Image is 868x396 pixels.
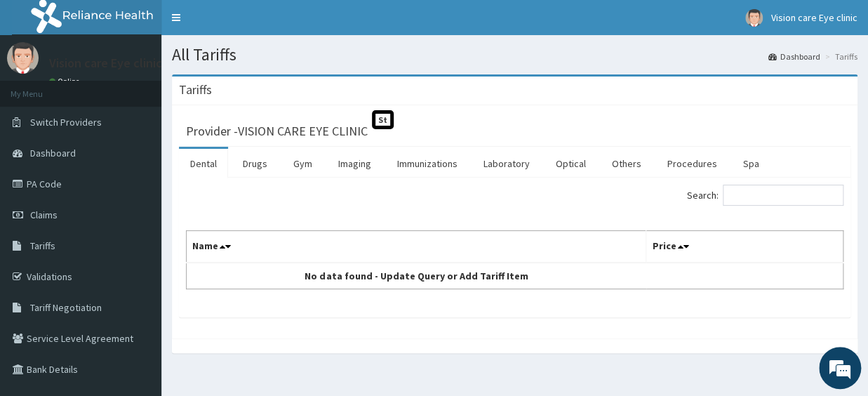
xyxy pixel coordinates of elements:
td: No data found - Update Query or Add Tariff Item [187,263,646,289]
textarea: Type your message and hit 'Enter' [7,254,267,303]
li: Tariffs [822,51,857,62]
a: Online [49,77,83,86]
a: Immunizations [386,149,469,178]
h3: Tariffs [179,84,212,96]
h3: Provider - VISION CARE EYE CLINIC [186,125,368,138]
a: Spa [732,149,770,178]
label: Search: [687,185,843,206]
img: User Image [7,42,39,74]
span: We're online! [81,112,194,254]
span: Switch Providers [30,116,102,128]
h1: All Tariffs [172,46,857,64]
span: Tariff Negotiation [30,301,102,314]
a: Laboratory [472,149,541,178]
th: Price [646,231,843,263]
div: Minimize live chat window [230,7,264,41]
a: Drugs [232,149,279,178]
span: Dashboard [30,147,76,159]
span: St [372,110,394,129]
input: Search: [723,185,843,206]
th: Name [187,231,646,263]
img: User Image [745,9,763,27]
a: Imaging [327,149,382,178]
a: Others [601,149,653,178]
span: Tariffs [30,239,55,252]
div: Chat with us now [73,79,236,97]
p: Vision care Eye clinic [49,57,162,70]
a: Procedures [656,149,728,178]
a: Optical [545,149,597,178]
span: Vision care Eye clinic [771,11,857,24]
span: Claims [30,209,58,221]
a: Dashboard [768,51,820,62]
a: Dental [179,149,228,178]
img: d_794563401_company_1708531726252_794563401 [26,70,57,105]
a: Gym [282,149,323,178]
